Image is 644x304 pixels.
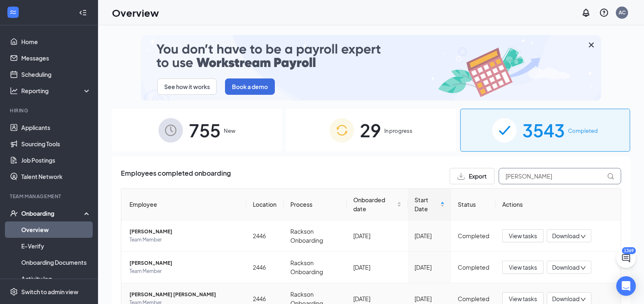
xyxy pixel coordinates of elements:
span: [PERSON_NAME] [129,259,240,267]
div: Completed [458,263,489,272]
a: Job Postings [21,152,91,168]
a: Applicants [21,119,91,136]
span: View tasks [509,231,537,240]
a: Messages [21,50,91,66]
span: down [580,234,586,239]
svg: WorkstreamLogo [9,8,17,16]
th: Onboarded date [347,189,408,220]
td: 2446 [246,252,284,283]
span: Team Member [129,267,240,275]
a: Activity log [21,270,91,287]
span: Download [552,263,579,272]
div: [DATE] [414,294,445,303]
svg: Settings [10,288,18,296]
div: Switch to admin view [21,288,78,296]
th: Employee [121,189,246,220]
svg: Collapse [79,9,87,17]
div: Open Intercom Messenger [616,276,636,296]
a: Scheduling [21,66,91,83]
th: Process [284,189,347,220]
a: Sourcing Tools [21,136,91,152]
th: Location [246,189,284,220]
span: In progress [384,127,412,135]
svg: Notifications [581,8,591,18]
button: View tasks [502,261,544,274]
div: Hiring [10,107,89,114]
div: Team Management [10,193,89,200]
button: See how it works [157,78,217,95]
td: Rackson Onboarding [284,220,347,252]
span: [PERSON_NAME] [129,228,240,236]
span: Start Date [414,195,439,213]
a: E-Verify [21,238,91,254]
span: Team Member [129,236,240,244]
a: Home [21,34,91,50]
div: Onboarding [21,209,84,217]
h1: Overview [112,6,159,20]
span: 3543 [522,116,565,144]
a: Overview [21,221,91,238]
th: Status [451,189,496,220]
input: Search by Name, Job Posting, or Process [499,168,621,184]
span: Download [552,295,579,303]
a: Talent Network [21,168,91,185]
td: Rackson Onboarding [284,252,347,283]
span: Completed [568,127,598,135]
svg: UserCheck [10,209,18,217]
button: ChatActive [616,248,636,268]
svg: Analysis [10,87,18,95]
span: Onboarded date [353,195,395,213]
div: [DATE] [353,263,401,272]
span: [PERSON_NAME] [PERSON_NAME] [129,291,240,299]
span: down [580,265,586,271]
div: Completed [458,231,489,240]
button: Export [450,168,495,184]
span: View tasks [509,294,537,303]
svg: ChatActive [621,253,631,263]
a: Onboarding Documents [21,254,91,270]
span: Employees completed onboarding [121,168,231,184]
span: down [580,297,586,302]
span: Download [552,232,579,240]
svg: QuestionInfo [599,8,609,18]
span: 755 [189,116,221,144]
button: View tasks [502,229,544,242]
span: New [224,127,235,135]
div: 1369 [622,247,636,254]
span: Export [469,173,487,179]
svg: Cross [586,40,596,50]
span: View tasks [509,263,537,272]
div: [DATE] [353,294,401,303]
div: [DATE] [414,263,445,272]
th: Actions [496,189,621,220]
div: Reporting [21,87,91,95]
img: payroll-small.gif [141,35,601,101]
div: AC [619,9,626,16]
td: 2446 [246,220,284,252]
span: 29 [360,116,381,144]
div: [DATE] [414,231,445,240]
div: Completed [458,294,489,303]
div: [DATE] [353,231,401,240]
button: Book a demo [225,78,275,95]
